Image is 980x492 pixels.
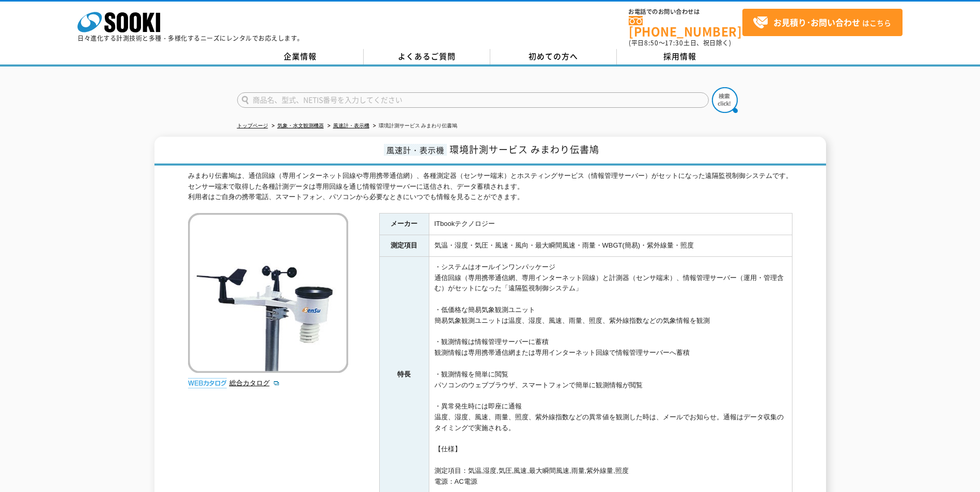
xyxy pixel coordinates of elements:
th: 測定項目 [379,235,429,257]
a: トップページ [237,123,268,128]
a: お見積り･お問い合わせはこちら [742,9,903,36]
a: 初めての方へ [490,49,617,64]
span: はこちら [753,15,891,30]
div: みまわり伝書鳩は、通信回線（専用インターネット回線や専用携帯通信網）、各種測定器（センサー端末）とホスティングサービス（情報管理サーバー）がセットになった遠隔監視制御システムです。 センサー端末... [188,171,792,203]
td: ITbookテクノロジー [429,214,792,235]
span: お電話でのお問い合わせは [629,9,742,15]
span: 環境計測サービス みまわり伝書鳩 [449,142,599,156]
span: 8:50 [644,38,659,47]
p: 日々進化する計測技術と多種・多様化するニーズにレンタルでお応えします。 [77,35,304,41]
span: (平日 ～ 土日、祝日除く) [629,38,731,47]
img: 環境計測サービス みまわり伝書鳩 [188,213,348,373]
span: 初めての方へ [528,51,578,62]
strong: お見積り･お問い合わせ [773,16,860,28]
img: btn_search.png [712,87,738,113]
a: 採用情報 [617,49,743,64]
a: 企業情報 [237,49,364,64]
a: [PHONE_NUMBER] [629,16,742,37]
th: メーカー [379,214,429,235]
span: 17:30 [665,38,683,47]
span: 風速計・表示機 [384,144,447,156]
a: よくあるご質問 [364,49,490,64]
a: 気象・水文観測機器 [277,123,324,128]
td: 気温・湿度・気圧・風速・風向・最大瞬間風速・雨量・WBGT(簡易)・紫外線量・照度 [429,235,792,257]
input: 商品名、型式、NETIS番号を入力してください [237,92,709,108]
a: 総合カタログ [229,379,280,387]
a: 風速計・表示機 [333,123,369,128]
li: 環境計測サービス みまわり伝書鳩 [371,121,458,132]
img: webカタログ [188,378,227,388]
